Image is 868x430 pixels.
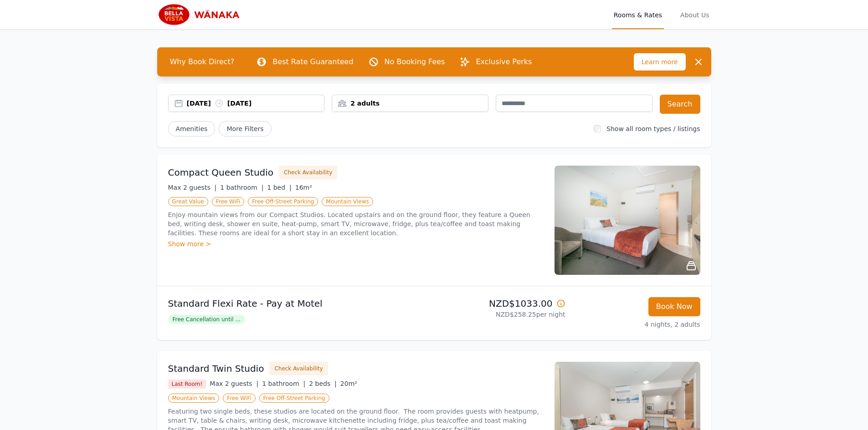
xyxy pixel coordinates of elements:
[262,380,305,387] span: 1 bathroom |
[223,394,256,403] span: Free WiFi
[606,125,700,132] label: Show all room types / listings
[168,379,206,389] span: Last Room!
[168,315,245,324] span: Free Cancellation until ...
[187,99,324,108] div: [DATE] [DATE]
[295,184,312,191] span: 16m²
[634,53,686,71] span: Learn more
[212,197,245,206] span: Free WiFi
[269,362,328,375] button: Check Availability
[168,166,274,179] h3: Compact Queen Studio
[259,394,329,403] span: Free Off-Street Parking
[219,121,271,137] span: More Filters
[168,121,216,137] button: Amenities
[168,239,544,248] div: Show more >
[385,56,445,67] p: No Booking Fees
[248,197,318,206] span: Free Off-Street Parking
[267,184,291,191] span: 1 bed |
[648,297,700,316] button: Book Now
[279,166,337,179] button: Check Availability
[220,184,263,191] span: 1 bathroom |
[438,297,565,310] p: NZD$1033.00
[438,310,565,319] p: NZD$258.25 per night
[309,380,337,387] span: 2 beds |
[168,394,219,403] span: Mountain Views
[168,297,431,310] p: Standard Flexi Rate - Pay at Motel
[168,362,264,375] h3: Standard Twin Studio
[340,380,357,387] span: 20m²
[168,197,208,206] span: Great Value
[476,56,532,67] p: Exclusive Perks
[660,95,700,114] button: Search
[272,56,353,67] p: Best Rate Guaranteed
[157,4,245,25] img: Bella Vista Wanaka
[322,197,373,206] span: Mountain Views
[573,320,700,329] p: 4 nights, 2 adults
[168,184,217,191] span: Max 2 guests |
[168,210,544,238] p: Enjoy mountain views from our Compact Studios. Located upstairs and on the ground floor, they fea...
[332,99,488,108] div: 2 adults
[210,380,258,387] span: Max 2 guests |
[163,53,242,71] span: Why Book Direct?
